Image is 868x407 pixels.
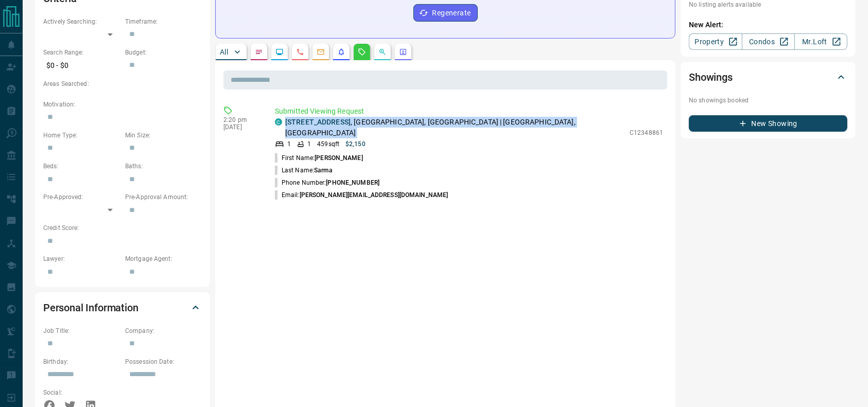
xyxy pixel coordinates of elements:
[43,326,120,335] p: Job Title:
[630,128,663,137] p: C12348861
[125,48,202,57] p: Budget:
[43,223,202,233] p: Credit Score:
[689,115,847,132] button: New Showing
[220,48,228,56] p: All
[296,48,304,56] svg: Calls
[43,131,120,140] p: Home Type:
[275,48,284,56] svg: Lead Browsing Activity
[314,167,333,174] span: Sarma
[125,326,202,335] p: Company:
[315,154,362,162] span: [PERSON_NAME]
[255,48,263,56] svg: Notes
[125,357,202,366] p: Possession Date:
[125,254,202,263] p: Mortgage Agent:
[358,48,366,56] svg: Requests
[275,178,379,187] p: Phone Number:
[275,106,663,117] p: Submitted Viewing Request
[43,254,120,263] p: Lawyer:
[689,65,847,90] div: Showings
[43,162,120,171] p: Beds:
[287,139,291,149] p: 1
[275,166,333,175] p: Last Name:
[125,131,202,140] p: Min Size:
[326,179,379,186] span: [PHONE_NUMBER]
[378,48,387,56] svg: Opportunities
[43,48,120,57] p: Search Range:
[125,162,202,171] p: Baths:
[43,295,202,320] div: Personal Information
[413,4,478,22] button: Regenerate
[345,139,366,149] p: $2,150
[689,20,847,30] p: New Alert:
[43,299,138,316] h2: Personal Information
[307,139,311,149] p: 1
[43,388,120,397] p: Social:
[399,48,407,56] svg: Agent Actions
[275,118,282,126] div: condos.ca
[125,17,202,26] p: Timeframe:
[223,116,259,123] p: 2:20 pm
[43,57,120,74] p: $0 - $0
[43,100,202,109] p: Motivation:
[689,96,847,105] p: No showings booked
[275,190,448,200] p: Email:
[317,139,339,149] p: 459 sqft
[285,117,624,138] p: , [GEOGRAPHIC_DATA], [GEOGRAPHIC_DATA] | [GEOGRAPHIC_DATA], [GEOGRAPHIC_DATA]
[317,48,325,56] svg: Emails
[300,191,448,199] span: [PERSON_NAME][EMAIL_ADDRESS][DOMAIN_NAME]
[43,79,202,89] p: Areas Searched:
[43,17,120,26] p: Actively Searching:
[337,48,345,56] svg: Listing Alerts
[689,69,733,85] h2: Showings
[742,33,795,50] a: Condos
[223,123,259,131] p: [DATE]
[125,192,202,202] p: Pre-Approval Amount:
[794,33,847,50] a: Mr.Loft
[285,118,351,126] a: [STREET_ADDRESS]
[275,153,363,163] p: First Name:
[689,33,742,50] a: Property
[43,192,120,202] p: Pre-Approved:
[43,357,120,366] p: Birthday:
